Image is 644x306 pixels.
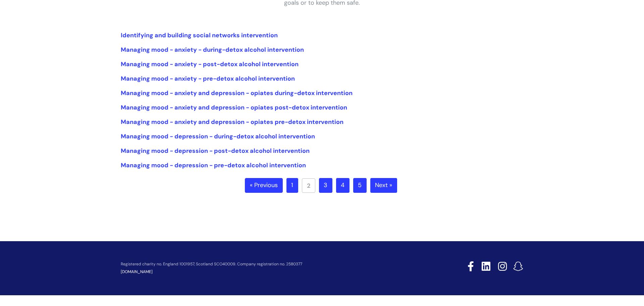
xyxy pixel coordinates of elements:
[121,103,347,112] a: Managing mood - anxiety and depression - opiates post-detox intervention
[121,262,420,266] p: Registered charity no. England 1001957, Scotland SCO40009. Company registration no. 2580377
[121,147,310,155] a: Managing mood - depression - post-detox alcohol intervention
[302,178,315,193] a: 2
[319,178,332,193] a: 3
[121,161,306,169] a: Managing mood - depression - pre-detox alcohol intervention
[245,178,283,193] a: « Previous
[370,178,397,193] a: Next »
[121,46,304,54] a: Managing mood - anxiety - during-detox alcohol intervention
[353,178,367,193] a: 5
[286,178,298,193] a: 1
[121,89,353,97] a: Managing mood - anxiety and depression - opiates during-detox intervention
[121,31,278,39] a: Identifying and building social networks intervention
[336,178,350,193] a: 4
[121,75,295,83] a: Managing mood - anxiety - pre-detox alcohol intervention
[121,132,315,140] a: Managing mood - depression - during-detox alcohol intervention
[121,118,343,126] a: Managing mood - anxiety and depression - opiates pre-detox intervention
[121,60,299,68] a: Managing mood - anxiety - post-detox alcohol intervention
[121,269,153,274] a: [DOMAIN_NAME]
